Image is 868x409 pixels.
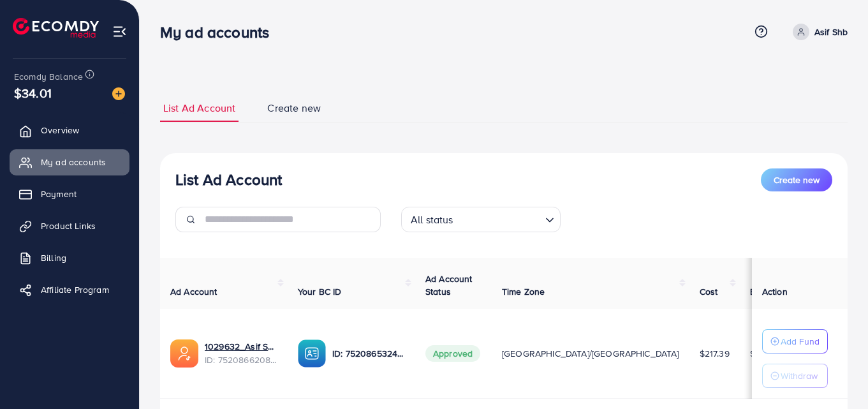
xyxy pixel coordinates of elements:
span: Ad Account Status [425,272,473,298]
span: Billing [41,251,66,264]
span: Overview [41,124,79,137]
span: Your BC ID [298,285,342,298]
span: Action [762,285,788,298]
a: 1029632_Asif Shb 736_1751088134307 [205,340,277,353]
img: menu [112,24,127,39]
a: Asif Shb [788,24,848,40]
p: Asif Shb [814,24,848,40]
span: List Ad Account [163,101,235,115]
button: Withdraw [762,364,828,388]
span: Ad Account [170,285,217,298]
span: [GEOGRAPHIC_DATA]/[GEOGRAPHIC_DATA] [502,347,679,360]
h3: My ad accounts [160,23,279,41]
div: <span class='underline'>1029632_Asif Shb 736_1751088134307</span></br>7520866208112377872 [205,340,277,366]
img: ic-ba-acc.ded83a64.svg [298,339,326,368]
a: Affiliate Program [10,277,129,302]
p: ID: 7520865324747096071 [332,346,405,361]
span: Payment [41,188,77,200]
button: Create new [761,168,832,191]
a: My ad accounts [10,149,129,175]
span: Approved [425,345,480,362]
a: Billing [10,245,129,271]
img: logo [13,18,99,38]
span: Create new [774,174,820,186]
span: Create new [267,101,321,115]
p: Withdraw [781,368,818,383]
span: Ecomdy Balance [14,70,83,83]
span: Cost [700,285,718,298]
span: $217.39 [700,347,730,360]
span: ID: 7520866208112377872 [205,353,277,366]
a: Product Links [10,213,129,239]
h3: List Ad Account [175,170,282,189]
span: All status [408,211,456,229]
span: My ad accounts [41,156,106,168]
span: Product Links [41,219,96,232]
p: Add Fund [781,334,820,349]
a: Overview [10,117,129,143]
button: Add Fund [762,329,828,353]
span: Time Zone [502,285,545,298]
img: image [112,87,125,100]
a: Payment [10,181,129,207]
span: $34.01 [14,84,52,102]
img: ic-ads-acc.e4c84228.svg [170,339,198,368]
input: Search for option [457,208,540,229]
div: Search for option [401,207,561,232]
span: Affiliate Program [41,283,109,296]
